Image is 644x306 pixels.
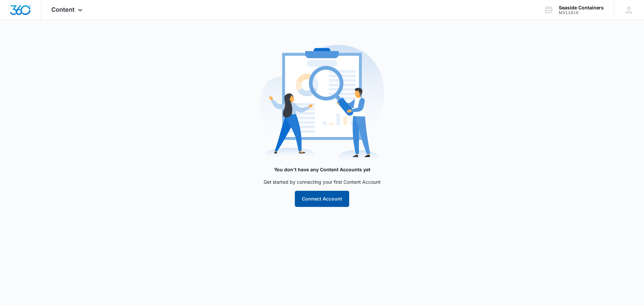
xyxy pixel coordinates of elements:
[295,191,349,207] button: Connect Account
[188,178,456,185] p: Get started by connecting your first Content Account
[188,166,456,173] p: You don't have any Content Accounts yet
[51,6,74,13] span: Content
[559,10,604,15] div: account id
[260,42,384,166] img: no-preview.svg
[559,5,604,10] div: account name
